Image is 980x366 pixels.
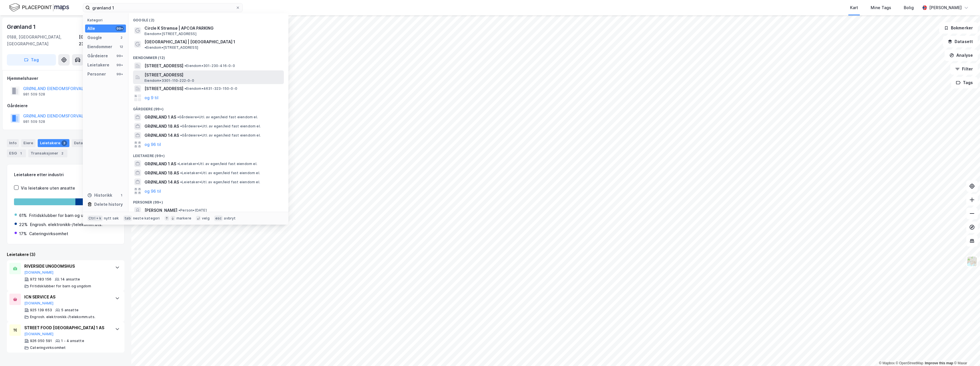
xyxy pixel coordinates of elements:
span: Eiendom • [STREET_ADDRESS] [144,45,198,50]
div: 99+ [116,26,124,31]
span: GRØNLAND 14 AS [144,179,179,186]
span: GRØNLAND 14 AS [144,132,179,139]
div: Eiendommer (12) [128,51,288,61]
a: Mapbox [879,361,895,365]
div: Fritidsklubber for barn og ungdom [30,284,91,288]
div: Cateringvirksomhet [29,230,68,237]
div: nytt søk [104,216,119,221]
span: Gårdeiere • Utl. av egen/leid fast eiendom el. [180,133,261,138]
div: Cateringvirksomhet [30,345,66,350]
div: markere [176,216,191,221]
div: neste kategori [133,216,160,221]
a: Improve this map [925,361,953,365]
div: 12 [119,44,124,49]
button: [DOMAIN_NAME] [24,270,54,275]
div: ESG [7,149,26,157]
div: 99+ [116,63,124,67]
div: 61% [19,212,27,219]
span: GRØNLAND 1 AS [144,114,176,121]
div: ICN SERVICE AS [24,294,109,300]
div: 1 [119,193,124,198]
div: 2 [59,151,65,156]
div: Engrosh. elektronikk-/telekomm.uts. [30,221,103,228]
span: GRØNLAND 18 AS [144,170,179,176]
div: Google [87,34,102,41]
span: • [177,115,179,119]
div: velg [202,216,210,221]
span: • [180,124,182,128]
span: Eiendom • 301-230-416-0-0 [184,64,235,68]
div: 1 - 4 ansatte [61,339,84,343]
div: RIVERSIDE UNGDOMSHUS [24,263,109,270]
div: Kontrollprogram for chat [951,339,980,366]
button: Tag [7,54,56,66]
span: • [184,64,186,68]
div: Transaksjoner [28,149,67,157]
div: 1 [18,151,24,156]
div: Personer [87,71,106,78]
span: [STREET_ADDRESS] [144,72,282,78]
a: OpenStreetMap [896,361,923,365]
div: 17% [19,230,27,237]
button: Filter [950,63,978,75]
div: 99+ [116,54,124,58]
span: • [180,133,182,137]
span: Gårdeiere • Utl. av egen/leid fast eiendom el. [180,124,261,129]
div: Leietakere (3) [7,251,124,258]
div: 981 509 528 [23,119,45,124]
span: Gårdeiere • Utl. av egen/leid fast eiendom el. [177,115,258,119]
span: Eiendom • 4631-323-150-0-0 [184,86,237,91]
span: GRØNLAND 1 AS [144,160,176,167]
div: Hjemmelshaver [7,75,124,82]
div: Delete history [94,201,123,208]
span: Circle K Strømsø | APCOA PARKING [144,25,282,32]
div: 3 [61,140,67,146]
div: Kategori [87,18,126,22]
div: [PERSON_NAME] [929,4,962,11]
div: 0188, [GEOGRAPHIC_DATA], [GEOGRAPHIC_DATA] [7,34,79,47]
div: Eiendommer [87,43,112,50]
span: • [180,180,182,184]
button: Datasett [943,36,978,47]
button: Analyse [945,50,978,61]
div: 926 050 591 [30,339,52,343]
span: Person • [DATE] [178,208,207,213]
div: Info [7,139,19,147]
div: 22% [19,221,28,228]
div: Bolig [904,4,914,11]
span: [STREET_ADDRESS] [144,85,183,92]
div: avbryt [224,216,236,221]
button: Bokmerker [939,22,978,34]
div: 5 ansatte [61,308,79,312]
iframe: Chat Widget [951,339,980,366]
div: tab [123,215,132,221]
img: logo.f888ab2527a4732fd821a326f86c7f29.svg [9,3,69,13]
div: Eiere [21,139,35,147]
span: Leietaker • Utl. av egen/leid fast eiendom el. [180,171,260,175]
button: og 9 til [144,94,158,101]
div: Ctrl + k [87,215,103,221]
div: Leietakere [87,62,109,68]
div: Fritidsklubber for barn og ungdom [29,212,97,219]
div: Personer (99+) [128,196,288,206]
div: Leietakere [38,139,69,147]
div: Leietakere etter industri [14,171,117,178]
div: Engrosh. elektronikk-/telekomm.uts. [30,315,95,319]
button: og 96 til [144,188,161,194]
span: GRØNLAND 18 AS [144,123,179,130]
span: Eiendom • 3301-110-222-0-0 [144,78,194,83]
div: Gårdeiere [87,52,108,59]
div: Gårdeiere [7,102,124,109]
button: [DOMAIN_NAME] [24,332,54,336]
div: Alle [87,25,95,32]
div: 2 [119,35,124,40]
div: [GEOGRAPHIC_DATA], 230/416 [79,34,124,47]
span: • [180,171,182,175]
div: Kart [850,4,858,11]
div: STREET FOOD [GEOGRAPHIC_DATA] 1 AS [24,324,109,331]
div: Vis leietakere uten ansatte [21,185,75,192]
span: • [177,162,179,166]
div: Datasett [72,139,93,147]
div: 925 139 653 [30,308,52,312]
span: • [178,208,180,212]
